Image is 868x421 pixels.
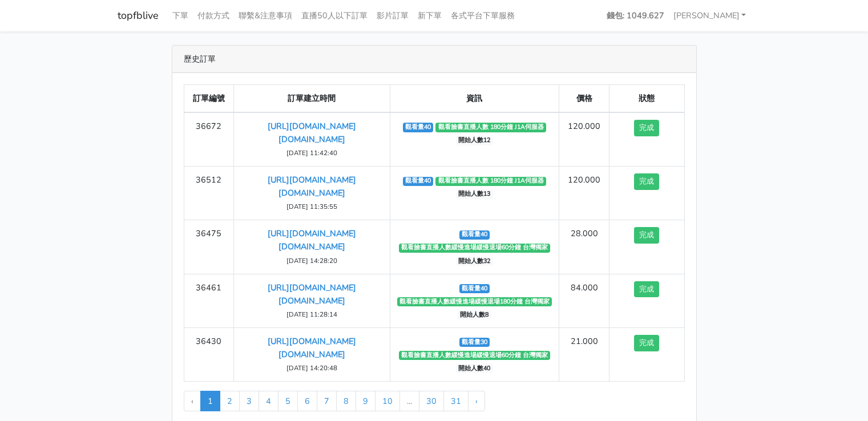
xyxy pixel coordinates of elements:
[317,391,337,411] a: 7
[634,281,659,298] button: 完成
[375,391,400,411] a: 10
[443,391,469,411] a: 31
[184,327,234,381] td: 36430
[259,391,278,411] a: 4
[220,391,240,411] a: 2
[559,274,609,327] td: 84.000
[286,148,337,157] small: [DATE] 11:42:40
[286,310,337,319] small: [DATE] 11:28:14
[356,391,376,411] a: 9
[435,177,546,186] span: 觀看臉書直播人數 180分鐘 J1A伺服器
[286,363,337,373] small: [DATE] 14:20:48
[193,5,234,27] a: 付款方式
[634,227,659,244] button: 完成
[459,338,490,347] span: 觀看量30
[413,5,446,27] a: 新下單
[372,5,413,27] a: 影片訂單
[184,391,201,411] li: « Previous
[456,136,493,145] span: 開始人數12
[403,123,434,132] span: 觀看量40
[559,327,609,381] td: 21.000
[268,174,356,199] a: [URL][DOMAIN_NAME][DOMAIN_NAME]
[297,391,317,411] a: 6
[446,5,519,27] a: 各式平台下單服務
[184,85,234,113] th: 訂單編號
[399,244,551,253] span: 觀看臉書直播人數緩慢進場緩慢退場60分鐘 台灣獨家
[234,5,297,27] a: 聯繫&注意事項
[669,5,751,27] a: [PERSON_NAME]
[609,85,684,113] th: 狀態
[459,284,490,293] span: 觀看量40
[268,228,356,252] a: [URL][DOMAIN_NAME][DOMAIN_NAME]
[336,391,356,411] a: 8
[172,46,696,73] div: 歷史訂單
[239,391,259,411] a: 3
[607,10,664,21] strong: 錢包: 1049.627
[397,297,552,306] span: 觀看臉書直播人數緩慢進場緩慢退場180分鐘 台灣獨家
[459,230,490,240] span: 觀看量40
[456,190,493,199] span: 開始人數13
[634,173,659,190] button: 完成
[184,112,234,167] td: 36672
[286,256,337,265] small: [DATE] 14:28:20
[278,391,298,411] a: 5
[399,351,551,360] span: 觀看臉書直播人數緩慢進場緩慢退場60分鐘 台灣獨家
[390,85,559,113] th: 資訊
[200,391,220,411] span: 1
[184,220,234,274] td: 36475
[602,5,669,27] a: 錢包: 1049.627
[456,257,493,266] span: 開始人數32
[184,274,234,327] td: 36461
[268,120,356,145] a: [URL][DOMAIN_NAME][DOMAIN_NAME]
[634,120,659,136] button: 完成
[634,335,659,351] button: 完成
[168,5,193,27] a: 下單
[297,5,372,27] a: 直播50人以下訂單
[184,167,234,220] td: 36512
[559,167,609,220] td: 120.000
[403,177,434,186] span: 觀看量40
[234,85,390,113] th: 訂單建立時間
[419,391,444,411] a: 30
[458,310,491,319] span: 開始人數8
[435,123,546,132] span: 觀看臉書直播人數 180分鐘 J1A伺服器
[559,112,609,167] td: 120.000
[268,282,356,306] a: [URL][DOMAIN_NAME][DOMAIN_NAME]
[286,202,337,211] small: [DATE] 11:35:55
[468,391,485,411] a: Next »
[559,220,609,274] td: 28.000
[559,85,609,113] th: 價格
[118,5,159,27] a: topfblive
[268,335,356,360] a: [URL][DOMAIN_NAME][DOMAIN_NAME]
[456,364,493,373] span: 開始人數40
